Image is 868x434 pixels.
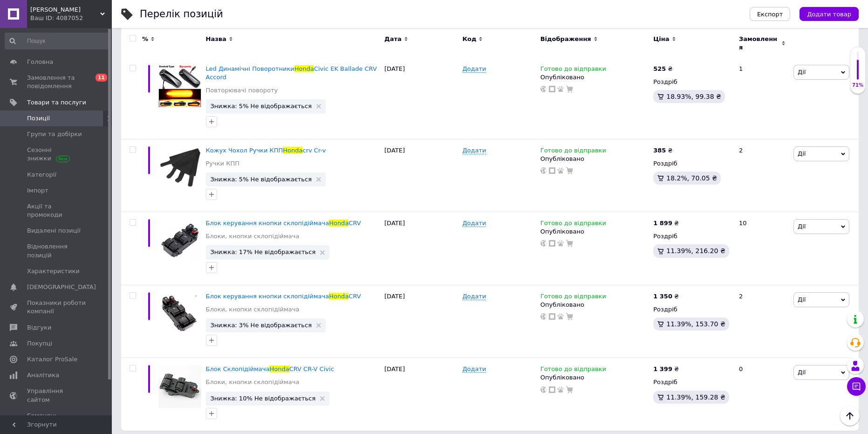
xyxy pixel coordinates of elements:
[27,58,53,66] span: Головна
[382,212,460,285] div: [DATE]
[540,155,649,163] div: Опубліковано
[733,212,791,285] div: 10
[27,283,96,291] span: [DEMOGRAPHIC_DATA]
[540,220,606,229] span: Готово до відправки
[27,146,86,163] span: Сезонні знижки
[653,293,672,300] b: 1 350
[27,355,77,364] span: Каталог ProSale
[211,176,312,182] span: Знижка: 5% Не відображається
[206,65,377,81] span: Civic EK Ballade CRV Accord
[289,365,334,372] span: CRV CR-V Civic
[800,7,859,21] button: Додати товар
[27,114,50,123] span: Позиції
[540,73,649,82] div: Опубліковано
[540,365,606,375] span: Готово до відправки
[540,227,649,236] div: Опубліковано
[140,9,223,19] div: Перелік позицій
[206,159,239,168] a: Ручки КПП
[206,365,334,372] a: Блок СклопідіймачаHondaCRV CR-V Civic
[27,227,81,235] span: Видалені позиції
[206,65,294,72] span: Led Динамічні Поворотники
[540,147,606,157] span: Готово до відправки
[462,147,486,154] span: Додати
[540,301,649,309] div: Опубліковано
[382,57,460,139] div: [DATE]
[96,74,107,82] span: 11
[158,65,201,108] img: Led Динамичные Поворотники Honda Civic EK Ballade CRV Accord
[462,35,476,43] span: Код
[653,146,672,155] div: ₴
[382,285,460,358] div: [DATE]
[329,293,349,300] span: Honda
[27,242,86,259] span: Відновлення позицій
[158,219,201,262] img: Блок управления кнопки стеклоподъемника Honda CRV
[283,147,302,154] span: Honda
[206,293,361,300] a: Блок керування кнопки склопідіймачаHondaCRV
[27,339,52,348] span: Покупці
[540,373,649,382] div: Опубліковано
[798,369,806,376] span: Дії
[653,232,731,241] div: Роздріб
[158,292,201,335] img: Блок управления кнопки стеклоподъемника Honda CRV
[850,82,865,89] div: 71%
[540,65,606,75] span: Готово до відправки
[653,365,679,373] div: ₴
[653,78,731,86] div: Роздріб
[798,296,806,303] span: Дії
[733,358,791,431] div: 0
[462,220,486,227] span: Додати
[666,93,721,100] span: 18.93%, 99.38 ₴
[382,139,460,212] div: [DATE]
[462,293,486,300] span: Додати
[158,365,201,408] img: Блок Стеклоподъемника Honda CRV CR-V Civic
[666,320,725,328] span: 11.39%, 153.70 ₴
[349,293,361,300] span: CRV
[27,130,82,138] span: Групи та добірки
[27,371,59,379] span: Аналітика
[382,358,460,431] div: [DATE]
[653,65,672,73] div: ₴
[739,35,779,52] span: Замовлення
[27,98,86,107] span: Товари та послуги
[27,202,86,219] span: Акції та промокоди
[27,267,80,276] span: Характеристики
[206,232,300,241] a: Блоки, кнопки склопідіймача
[27,387,86,404] span: Управління сайтом
[653,378,731,386] div: Роздріб
[27,74,86,90] span: Замовлення та повідомлення
[27,412,86,428] span: Гаманець компанії
[840,406,860,426] button: Наверх
[798,150,806,157] span: Дії
[653,305,731,314] div: Роздріб
[206,86,278,95] a: Повторювачі повороту
[269,365,289,372] span: Honda
[30,6,100,14] span: Фікс Майстер
[206,305,300,314] a: Блоки, кнопки склопідіймача
[653,292,679,301] div: ₴
[27,186,48,195] span: Імпорт
[142,35,148,43] span: %
[540,293,606,303] span: Готово до відправки
[206,147,283,154] span: Кожух Чохол Ручки КПП
[206,220,329,227] span: Блок керування кнопки склопідіймача
[30,14,112,22] div: Ваш ID: 4087052
[733,57,791,139] div: 1
[653,159,731,168] div: Роздріб
[206,147,326,154] a: Кожух Чохол Ручки КППHondacrv Cr-v
[349,220,361,227] span: CRV
[750,7,791,21] button: Експорт
[206,220,361,227] a: Блок керування кнопки склопідіймачаHondaCRV
[807,11,851,18] span: Додати товар
[847,377,866,396] button: Чат з покупцем
[666,174,717,182] span: 18.2%, 70.05 ₴
[5,33,110,49] input: Пошук
[757,11,783,18] span: Експорт
[733,285,791,358] div: 2
[653,220,672,227] b: 1 899
[653,35,669,43] span: Ціна
[653,65,666,72] b: 525
[27,299,86,316] span: Показники роботи компанії
[158,146,201,189] img: Кожух Чехол Ручки КПП Honda CRV CR-V
[206,378,300,386] a: Блоки, кнопки склопідіймача
[384,35,402,43] span: Дата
